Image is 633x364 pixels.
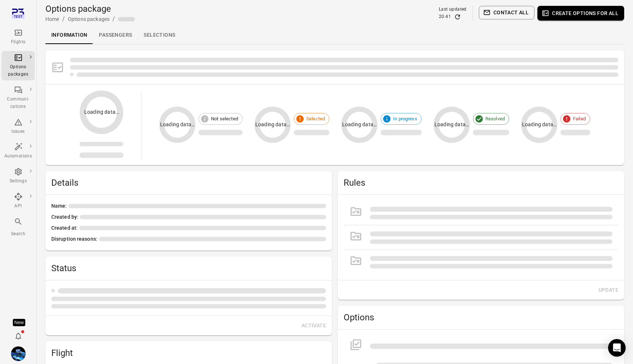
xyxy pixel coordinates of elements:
a: Options packages [68,16,110,22]
button: Contact all [479,6,534,19]
a: Communi-cations [1,83,35,113]
div: Last updated [439,6,467,13]
span: Disruption reasons [51,235,99,243]
text: Loading data… [434,121,469,127]
span: Name [51,202,69,210]
text: Loading data… [342,121,377,127]
a: Options packages [1,51,35,80]
span: In progress [389,115,421,123]
li: / [62,15,65,23]
a: Passengers [93,26,138,44]
a: Automations [1,140,35,162]
span: Created by [51,213,80,221]
a: Information [45,26,93,44]
h2: Rules [344,177,618,189]
div: Open Intercom Messenger [608,339,626,357]
text: Loading data… [255,121,290,127]
a: Home [45,16,59,22]
button: Search [1,215,35,240]
button: Create options for all [537,6,624,21]
div: Communi-cations [4,96,32,110]
span: Failed [569,115,590,123]
div: Settings [4,178,32,185]
img: shutterstock-1708408498.jpg [11,346,26,361]
li: / [112,15,115,23]
button: Refresh data [454,13,461,21]
h2: Status [51,262,326,274]
h2: Flight [51,347,326,359]
div: Local navigation [45,26,624,44]
h2: Options [344,312,618,323]
text: Loading data… [160,121,195,127]
div: Options packages [4,63,32,78]
nav: Breadcrumbs [45,15,135,23]
div: Flights [4,39,32,46]
div: Automations [4,153,32,160]
span: Selected [302,115,329,123]
span: Resolved [481,115,509,123]
h2: Details [51,177,326,189]
a: Flights [1,26,35,48]
div: Tooltip anchor [13,319,25,326]
a: API [1,190,35,212]
div: Issues [4,128,32,135]
div: Search [4,230,32,238]
text: Loading data… [522,121,556,127]
span: Not selected [207,115,242,123]
a: Selections [138,26,181,44]
div: API [4,203,32,210]
text: Loading data… [84,109,119,115]
button: Notifications [11,329,26,343]
span: Created at [51,224,79,232]
h1: Options package [45,3,135,15]
div: 20:41 [439,13,451,21]
button: Daníel Benediktsson [8,343,29,364]
a: Settings [1,165,35,187]
a: Issues [1,116,35,138]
